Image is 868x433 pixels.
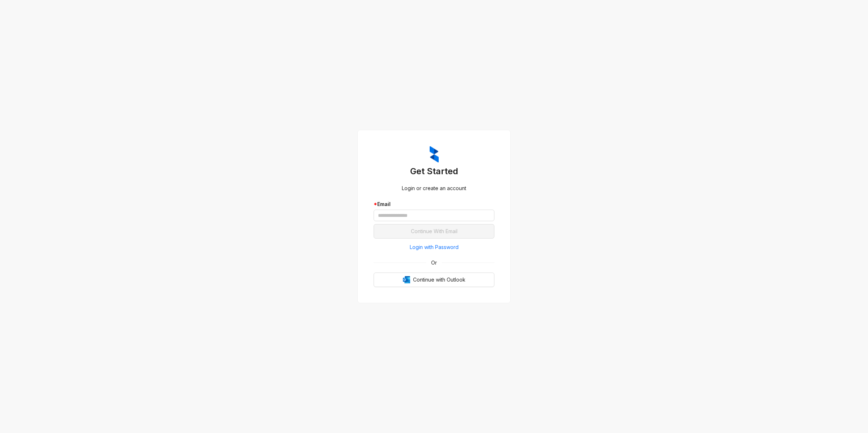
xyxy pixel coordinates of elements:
[374,224,494,239] button: Continue With Email
[374,166,494,177] h3: Get Started
[374,273,494,287] button: OutlookContinue with Outlook
[374,241,494,253] button: Login with Password
[426,259,442,267] span: Or
[410,243,459,251] span: Login with Password
[374,200,494,208] div: Email
[413,276,465,284] span: Continue with Outlook
[403,276,410,283] img: Outlook
[374,184,494,192] div: Login or create an account
[430,146,439,163] img: ZumaIcon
